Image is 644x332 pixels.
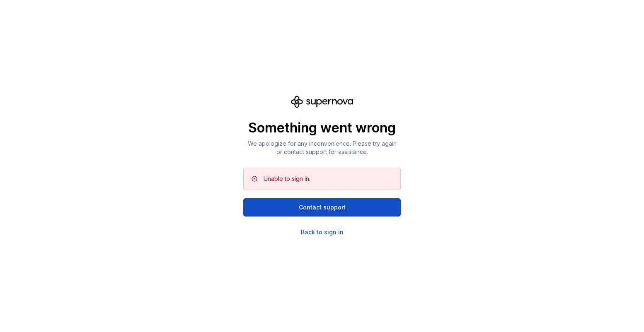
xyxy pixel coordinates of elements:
p: We apologize for any inconvenience. Please try again or contact support for assistance. [243,140,401,156]
button: Contact support [243,198,401,217]
a: Back to sign in [301,228,344,236]
p: Something went wrong [243,120,401,136]
div: Unable to sign in. [264,175,310,183]
span: Contact support [299,203,346,212]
